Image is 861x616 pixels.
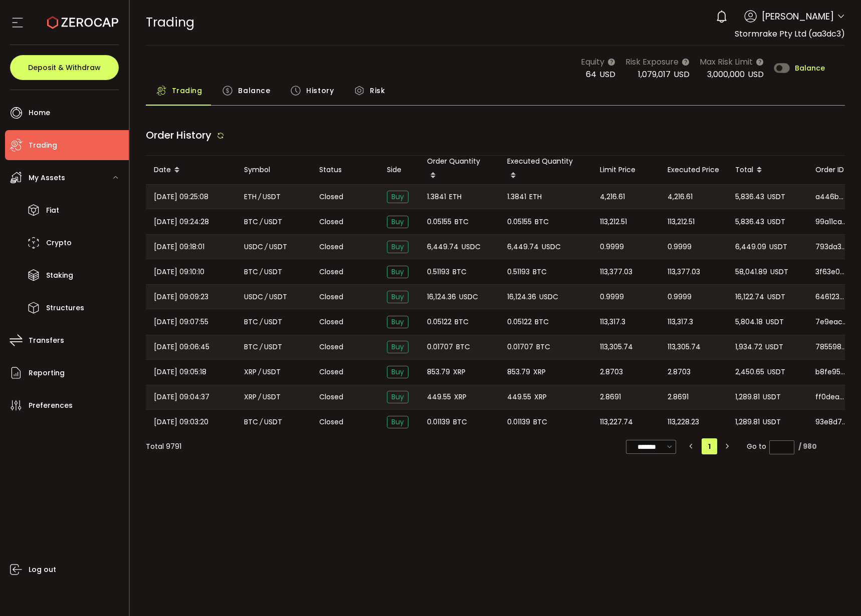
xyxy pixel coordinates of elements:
[258,366,261,378] em: /
[454,391,467,403] span: XRP
[236,164,311,176] div: Symbol
[263,366,281,378] span: USDT
[264,216,282,228] span: USDT
[763,391,781,403] span: USDT
[765,341,783,353] span: USDT
[455,316,469,328] span: BTC
[668,366,691,378] span: 2.8703
[258,191,261,203] em: /
[507,266,530,278] span: 0.51193
[735,416,760,428] span: 1,289.81
[154,241,204,253] span: [DATE] 09:18:01
[815,392,847,402] span: ff0dead9-a68b-4e2b-9926-dcd3c7ab0588
[264,341,282,353] span: USDT
[638,69,671,80] span: 1,079,017
[600,291,624,303] span: 0.9999
[449,191,462,203] span: ETH
[146,128,211,142] span: Order History
[767,216,785,228] span: USDT
[815,417,847,427] span: 93e8d7a8-89b8-40b2-a268-e972bb0ff09e
[244,291,263,303] span: USDC
[459,291,478,303] span: USDC
[264,316,282,328] span: USDT
[600,391,621,403] span: 2.8691
[427,416,450,428] span: 0.01139
[600,191,625,203] span: 4,216.61
[29,562,56,577] span: Log out
[455,216,469,228] span: BTC
[427,291,456,303] span: 16,124.36
[154,216,209,228] span: [DATE] 09:24:28
[29,366,65,380] span: Reporting
[146,14,194,31] span: Trading
[265,291,268,303] em: /
[46,301,84,315] span: Structures
[154,291,208,303] span: [DATE] 09:09:23
[668,216,695,228] span: 113,212.51
[702,438,717,454] li: 1
[735,366,764,378] span: 2,450.65
[29,138,57,153] span: Trading
[146,441,181,452] div: Total 9791
[427,391,451,403] span: 449.55
[154,416,208,428] span: [DATE] 09:03:20
[244,316,258,328] span: BTC
[244,241,263,253] span: USDC
[46,268,73,283] span: Staking
[244,191,257,203] span: ETH
[264,266,282,278] span: USDT
[319,242,343,252] span: Closed
[735,216,764,228] span: 5,836.43
[462,241,481,253] span: USDC
[387,416,408,428] span: Buy
[28,64,101,71] span: Deposit & Withdraw
[260,216,263,228] em: /
[735,291,764,303] span: 16,122.74
[539,291,558,303] span: USDC
[735,316,763,328] span: 5,804.18
[319,292,343,302] span: Closed
[46,236,72,250] span: Crypto
[244,266,258,278] span: BTC
[244,366,257,378] span: XRP
[319,392,343,402] span: Closed
[815,267,847,277] span: 3f63e0df-46a6-404d-817e-4a8d3cf595fe
[264,416,282,428] span: USDT
[535,216,549,228] span: BTC
[453,266,467,278] span: BTC
[586,69,596,80] span: 64
[533,416,547,428] span: BTC
[319,192,343,202] span: Closed
[319,367,343,377] span: Closed
[263,191,281,203] span: USDT
[387,241,408,253] span: Buy
[795,65,825,72] span: Balance
[427,266,450,278] span: 0.51193
[599,69,615,80] span: USD
[244,416,258,428] span: BTC
[735,341,762,353] span: 1,934.72
[581,56,604,68] span: Equity
[767,366,785,378] span: USDT
[244,391,257,403] span: XRP
[244,341,258,353] span: BTC
[815,342,847,352] span: 78559808-8565-4dd8-b24f-22b3d51c110b
[798,441,817,452] div: / 980
[238,81,270,101] span: Balance
[387,191,408,203] span: Buy
[815,242,847,252] span: 793da39e-7552-4e68-b533-176a0a658470
[600,366,623,378] span: 2.8703
[260,266,263,278] em: /
[707,69,745,80] span: 3,000,000
[427,341,453,353] span: 0.01707
[154,191,208,203] span: [DATE] 09:25:08
[767,191,785,203] span: USDT
[766,316,784,328] span: USDT
[154,366,206,378] span: [DATE] 09:05:18
[244,216,258,228] span: BTC
[260,316,263,328] em: /
[536,341,550,353] span: BTC
[770,266,788,278] span: USDT
[542,241,561,253] span: USDC
[154,341,209,353] span: [DATE] 09:06:45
